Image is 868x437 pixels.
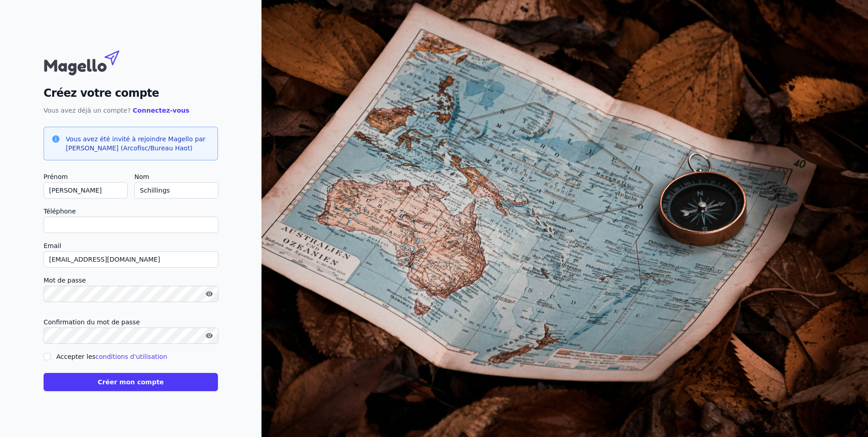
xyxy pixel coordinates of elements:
label: Accepter les [56,353,167,360]
label: Prénom [44,171,127,182]
p: Vous avez déjà un compte? [44,105,218,116]
h2: Créez votre compte [44,85,218,101]
label: Nom [134,171,218,182]
a: Connectez-vous [133,107,189,114]
label: Téléphone [44,206,218,217]
h3: Vous avez été invité à rejoindre Magello par [PERSON_NAME] (Arcofisc/Bureau Haot) [66,134,210,153]
label: Mot de passe [44,275,218,286]
img: Magello [44,46,139,78]
label: Confirmation du mot de passe [44,317,218,328]
a: conditions d'utilisation [95,353,167,360]
button: Créer mon compte [44,373,218,391]
label: Email [44,240,218,251]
